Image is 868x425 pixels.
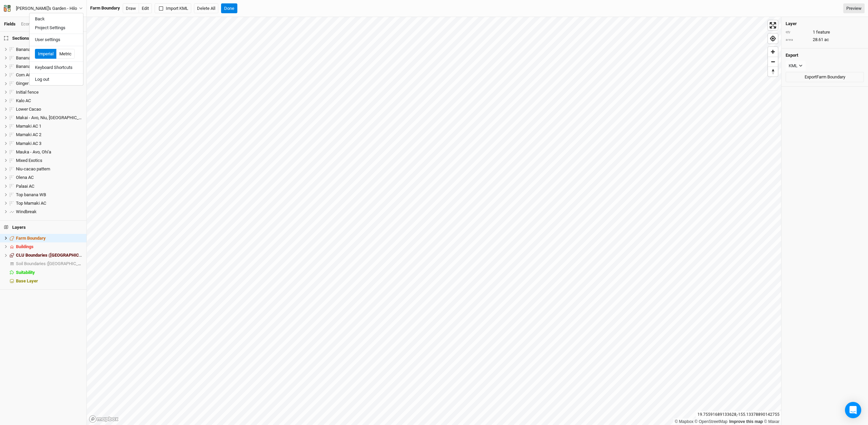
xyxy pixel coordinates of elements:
a: Mapbox logo [89,415,119,423]
div: Farm Boundary [16,236,82,241]
div: Palaai AC [16,184,82,189]
canvas: Map [87,17,781,425]
span: Top Mamaki AC [16,201,46,206]
div: CLU Boundaries (US) [16,253,82,258]
span: feature [816,29,830,35]
span: Suitability [16,270,35,275]
span: Mauka - Avo, Ohi'a [16,149,51,154]
div: Lower Cacao [16,107,82,112]
button: ExportFarm Boundary [786,72,864,82]
div: Economics [21,21,42,27]
div: Mamaki AC 3 [16,141,82,146]
span: Niu-cacao pattern [16,166,50,171]
button: Metric [56,49,75,59]
span: Makai - Avo, Niu, [GEOGRAPHIC_DATA] [16,115,90,120]
button: Log out [29,75,83,84]
span: Mamaki AC 1 [16,124,41,129]
div: Banana AC 1 [16,55,82,61]
div: Corn AC [16,72,82,78]
span: Kalo AC [16,98,31,103]
div: KML [789,62,797,69]
button: Import KML [155,3,191,14]
span: Mamaki AC 2 [16,132,41,137]
button: Keyboard Shortcuts [29,63,83,72]
span: Banana AC 2 [16,64,40,69]
span: Top banana WB [16,192,46,197]
div: Banana [16,47,82,52]
span: Ginger AC [16,81,35,86]
a: Mapbox [675,419,693,424]
button: User settings [29,35,83,44]
span: Buildings [16,244,34,249]
div: Banana AC 2 [16,64,82,69]
span: Lower Cacao [16,107,41,112]
div: [PERSON_NAME]'s Garden - Hilo [16,5,77,12]
div: Top banana WB [16,192,82,198]
button: Done [221,3,237,14]
span: Banana AC 1 [16,55,40,60]
button: [PERSON_NAME]'s Garden - Hilo [3,5,83,12]
span: Base Layer [16,278,38,283]
button: Back [29,15,83,23]
button: Find my location [768,34,778,43]
h4: Export [786,53,864,58]
span: Mamaki AC 3 [16,141,41,146]
div: qty [786,30,809,35]
button: Reset bearing to north [768,67,778,76]
div: 28.61 [786,37,864,43]
a: Fields [4,21,16,26]
span: Windbreak [16,209,37,214]
button: Zoom out [768,57,778,67]
button: Edit [139,3,152,14]
div: area [786,37,809,42]
span: Reset bearing to north [768,67,778,76]
div: 19.75591689133628 , -155.13378890142755 [696,411,781,418]
span: ac [824,37,829,43]
div: Buildings [16,244,82,250]
div: Petunia's Garden - Hilo [16,5,77,12]
div: Mamaki AC 1 [16,124,82,129]
a: OpenStreetMap [695,419,728,424]
span: Banana [16,47,31,52]
div: Base Layer [16,278,82,284]
span: Mixed Exotics [16,158,42,163]
div: Windbreak [16,209,82,215]
button: Project Settings [29,23,83,32]
div: Soil Boundaries (US) [16,261,82,266]
button: Enter fullscreen [768,20,778,30]
div: Ginger AC [16,81,82,86]
div: Initial fence [16,90,82,95]
button: Draw [123,3,139,14]
a: Improve this map [729,419,763,424]
div: Suitability [16,270,82,275]
span: Sections [4,36,29,41]
a: Preview [843,3,865,14]
button: KML [786,61,806,71]
button: Zoom in [768,47,778,57]
div: Mamaki AC 2 [16,132,82,137]
div: Top Mamaki AC [16,201,82,206]
span: CLU Boundaries ([GEOGRAPHIC_DATA]) [16,253,95,258]
span: Palaai AC [16,184,34,189]
div: Kalo AC [16,98,82,104]
button: Imperial [35,49,57,59]
div: Olena AC [16,175,82,180]
span: Farm Boundary [16,236,46,241]
div: 1 [786,29,864,35]
div: Open Intercom Messenger [845,402,861,418]
span: Initial fence [16,90,39,95]
span: Olena AC [16,175,34,180]
span: Zoom out [768,57,778,67]
span: Corn AC [16,72,31,77]
div: Mixed Exotics [16,158,82,163]
button: Delete All [194,3,218,14]
h4: Layer [786,21,864,26]
div: Farm Boundary [90,5,120,11]
a: Maxar [764,419,780,424]
div: Niu-cacao pattern [16,166,82,172]
div: Makai - Avo, Niu, Ulu [16,115,82,121]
